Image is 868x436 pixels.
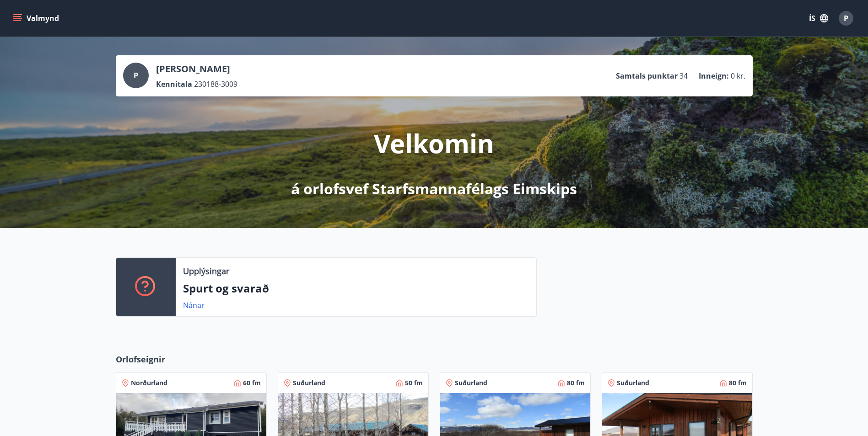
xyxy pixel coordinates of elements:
[183,281,529,296] p: Spurt og svarað
[134,70,138,80] span: P
[405,378,423,388] span: 50 fm
[455,378,487,388] span: Suðurland
[156,63,237,75] p: [PERSON_NAME]
[194,79,237,89] span: 230188-3009
[291,179,577,199] p: á orlofsvef Starfsmannafélags Eimskips
[156,79,192,89] p: Kennitala
[293,378,325,388] span: Suðurland
[183,300,205,310] a: Nánar
[131,378,167,388] span: Norðurland
[679,71,688,81] span: 34
[116,353,165,365] span: Orlofseignir
[616,71,678,81] p: Samtals punktar
[699,71,729,81] p: Inneign :
[844,13,848,23] span: P
[11,10,63,27] button: menu
[567,378,585,388] span: 80 fm
[617,378,649,388] span: Suðurland
[804,10,833,27] button: ÍS
[183,265,229,277] p: Upplýsingar
[731,71,745,81] span: 0 kr.
[243,378,261,388] span: 60 fm
[729,378,747,388] span: 80 fm
[374,126,494,160] p: Velkomin
[835,7,857,29] button: P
